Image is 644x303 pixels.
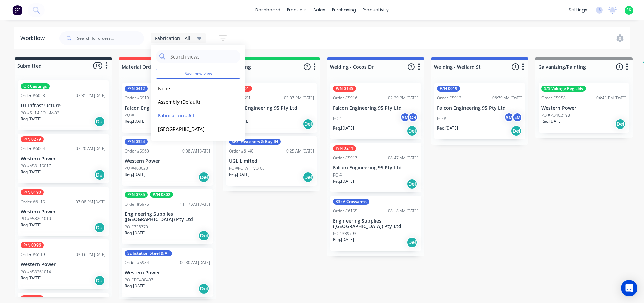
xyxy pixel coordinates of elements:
[437,86,460,92] div: P/N 0019
[21,110,59,116] p: PO #S114 / OH-M-02
[21,262,106,267] p: Western Power
[407,179,418,189] div: Del
[21,136,44,142] div: P/N 0279
[330,143,421,192] div: P/N 0211Order #591708:47 AM [DATE]Falcon Engineering 95 Pty LtdPO #Req.[DATE]Del
[125,260,149,266] div: Order #5984
[122,189,213,244] div: P/N 0785P/N 0802Order #597511:17 AM [DATE]Engineering Supplies ([GEOGRAPHIC_DATA]) Pty LtdPO #338...
[156,125,228,133] button: [GEOGRAPHIC_DATA]
[21,163,51,169] p: PO #A58115017
[125,250,172,256] div: Substation Steel & Ali
[94,169,105,180] div: Del
[180,260,210,266] div: 06:30 AM [DATE]
[170,50,237,63] input: Search views
[615,119,626,130] div: Del
[310,5,329,15] div: sales
[333,208,357,214] div: Order #6155
[541,105,626,111] p: Western Power
[94,222,105,233] div: Del
[21,269,51,275] p: PO #A58261014
[333,231,356,237] p: PO #339793
[333,155,357,161] div: Order #5917
[400,112,410,122] div: AM
[21,222,42,228] p: Req. [DATE]
[229,148,253,154] div: Order #6140
[156,98,228,106] button: Assembly (Default)
[333,178,354,184] p: Req. [DATE]
[76,93,106,99] div: 07:31 PM [DATE]
[333,125,354,131] p: Req. [DATE]
[125,95,149,101] div: Order #5919
[156,69,240,79] button: Save new view
[125,165,148,171] p: PO #400023
[333,165,418,171] p: Falcon Engineering 95 Pty Ltd
[94,116,105,127] div: Del
[621,280,637,296] div: Open Intercom Messenger
[541,112,570,118] p: PO #PO402198
[21,275,42,281] p: Req. [DATE]
[155,34,190,42] span: Fabrication - All
[21,156,106,162] p: Western Power
[125,118,146,124] p: Req. [DATE]
[21,295,44,301] div: P/N 0186
[229,139,281,145] div: SPS, Fasteners & Buy IN
[333,116,342,122] p: PO #
[180,201,210,207] div: 11:17 AM [DATE]
[156,85,228,92] button: None
[226,83,317,133] div: P/N 0001Order #591103:03 PM [DATE]Falcon Engineering 95 Pty LtdPO #Req.[DATE]Del
[284,148,314,154] div: 10:25 AM [DATE]
[284,95,314,101] div: 03:03 PM [DATE]
[125,277,153,283] p: PO #PO400493
[125,148,149,154] div: Order #5960
[76,199,106,205] div: 03:08 PM [DATE]
[20,34,48,42] div: Workflow
[330,83,421,139] div: P/N 0145Order #591602:29 PM [DATE]Falcon Engineering 95 Pty LtdPO #AMCRReq.[DATE]Del
[437,125,458,131] p: Req. [DATE]
[388,155,418,161] div: 08:47 AM [DATE]
[512,112,522,122] div: EM
[125,105,210,111] p: Falcon Engineering 95 Pty Ltd
[21,116,42,122] p: Req. [DATE]
[21,169,42,175] p: Req. [DATE]
[125,158,210,164] p: Western Power
[333,172,342,178] p: PO #
[198,172,209,183] div: Del
[125,201,149,207] div: Order #5975
[198,230,209,241] div: Del
[77,31,144,45] input: Search for orders...
[333,218,418,230] p: Engineering Supplies ([GEOGRAPHIC_DATA]) Pty Ltd
[125,171,146,178] p: Req. [DATE]
[330,196,421,251] div: 33kV CrossarmsOrder #615508:18 AM [DATE]Engineering Supplies ([GEOGRAPHIC_DATA]) Pty LtdPO #33979...
[122,248,213,297] div: Substation Steel & AliOrder #598406:30 AM [DATE]Western PowerPO #PO400493Req.[DATE]Del
[492,95,522,101] div: 06:39 AM [DATE]
[125,270,210,276] p: Western Power
[407,125,418,136] div: Del
[541,86,586,92] div: S/S Voltage Reg Lids
[434,83,525,139] div: P/N 0019Order #591206:39 AM [DATE]Falcon Engineering 95 Pty LtdPO #AMEMReq.[DATE]Del
[125,112,134,118] p: PO #
[21,242,44,248] div: P/N 0096
[541,118,562,124] p: Req. [DATE]
[504,112,514,122] div: AM
[125,139,148,145] div: P/N 0324
[565,5,591,15] div: settings
[333,237,354,243] p: Req. [DATE]
[18,239,109,289] div: P/N 0096Order #611903:16 PM [DATE]Western PowerPO #A58261014Req.[DATE]Del
[388,95,418,101] div: 02:29 PM [DATE]
[333,199,369,205] div: 33kV Crossarms
[21,216,51,222] p: PO #A58261010
[333,86,356,92] div: P/N 0145
[125,283,146,289] p: Req. [DATE]
[21,146,45,152] div: Order #6064
[333,145,356,151] div: P/N 0211
[226,136,317,186] div: SPS, Fasteners & Buy INOrder #614010:25 AM [DATE]UGL LimitedPO #PO?????-VO-08Req.[DATE]Del
[156,112,228,119] button: Fabrication - All
[76,252,106,258] div: 03:16 PM [DATE]
[284,5,310,15] div: products
[125,224,148,230] p: PO #338770
[125,86,148,92] div: P/N 0412
[12,5,22,15] img: Factory
[21,103,106,109] p: DT Infrastructure
[596,95,626,101] div: 04:45 PM [DATE]
[229,158,314,164] p: UGL Limited
[125,211,210,223] p: Engineering Supplies ([GEOGRAPHIC_DATA]) Pty Ltd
